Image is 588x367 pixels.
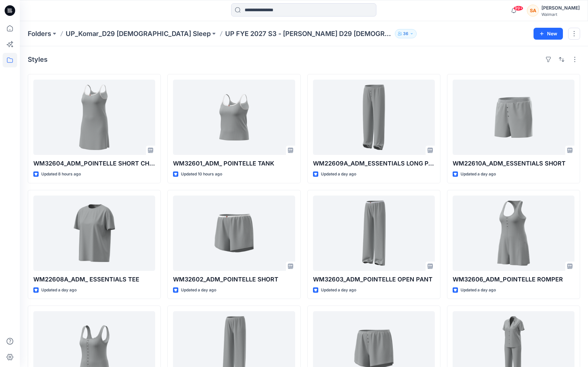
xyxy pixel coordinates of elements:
[461,287,496,294] p: Updated a day ago
[321,171,356,178] p: Updated a day ago
[173,159,295,168] p: WM32601_ADM_ POINTELLE TANK
[541,12,580,17] div: Walmart
[313,275,435,284] p: WM32603_ADM_POINTELLE OPEN PANT
[534,28,563,40] button: New
[41,287,77,294] p: Updated a day ago
[453,159,574,168] p: WM22610A_ADM_ESSENTIALS SHORT
[313,159,435,168] p: WM22609A_ADM_ESSENTIALS LONG PANT
[33,80,155,155] a: WM32604_ADM_POINTELLE SHORT CHEMISE
[527,5,539,17] div: SA
[321,287,356,294] p: Updated a day ago
[173,275,295,284] p: WM32602_ADM_POINTELLE SHORT
[453,196,574,271] a: WM32606_ADM_POINTELLE ROMPER
[453,275,574,284] p: WM32606_ADM_POINTELLE ROMPER
[461,171,496,178] p: Updated a day ago
[41,171,81,178] p: Updated 8 hours ago
[33,275,155,284] p: WM22608A_ADM_ ESSENTIALS TEE
[173,196,295,271] a: WM32602_ADM_POINTELLE SHORT
[33,159,155,168] p: WM32604_ADM_POINTELLE SHORT CHEMISE
[225,29,392,38] p: UP FYE 2027 S3 - [PERSON_NAME] D29 [DEMOGRAPHIC_DATA] Sleepwear
[541,4,580,12] div: [PERSON_NAME]
[181,171,222,178] p: Updated 10 hours ago
[28,55,48,63] h4: Styles
[33,196,155,271] a: WM22608A_ADM_ ESSENTIALS TEE
[28,29,51,38] a: Folders
[403,30,408,37] p: 36
[313,196,435,271] a: WM32603_ADM_POINTELLE OPEN PANT
[173,80,295,155] a: WM32601_ADM_ POINTELLE TANK
[395,29,417,38] button: 36
[66,29,211,38] a: UP_Komar_D29 [DEMOGRAPHIC_DATA] Sleep
[181,287,216,294] p: Updated a day ago
[513,6,523,11] span: 99+
[313,80,435,155] a: WM22609A_ADM_ESSENTIALS LONG PANT
[453,80,574,155] a: WM22610A_ADM_ESSENTIALS SHORT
